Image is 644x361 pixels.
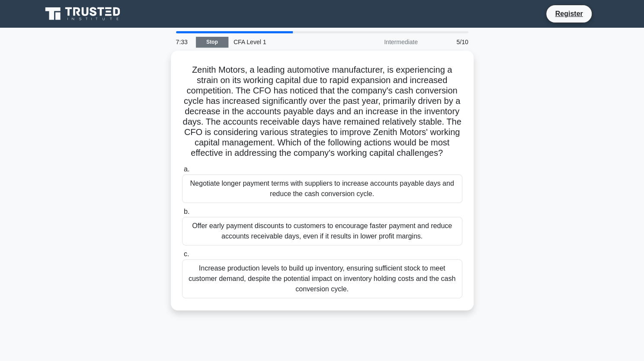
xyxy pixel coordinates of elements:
[182,217,462,245] div: Offer early payment discounts to customers to encourage faster payment and reduce accounts receiv...
[196,37,228,48] a: Stop
[171,33,196,51] div: 7:33
[423,33,474,51] div: 5/10
[181,64,463,159] h5: Zenith Motors, a leading automotive manufacturer, is experiencing a strain on its working capital...
[182,174,462,203] div: Negotiate longer payment terms with suppliers to increase accounts payable days and reduce the ca...
[228,33,347,51] div: CFA Level 1
[184,165,189,173] span: a.
[550,8,588,19] a: Register
[182,259,462,298] div: Increase production levels to build up inventory, ensuring sufficient stock to meet customer dema...
[347,33,423,51] div: Intermediate
[184,250,189,258] span: c.
[184,208,189,215] span: b.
